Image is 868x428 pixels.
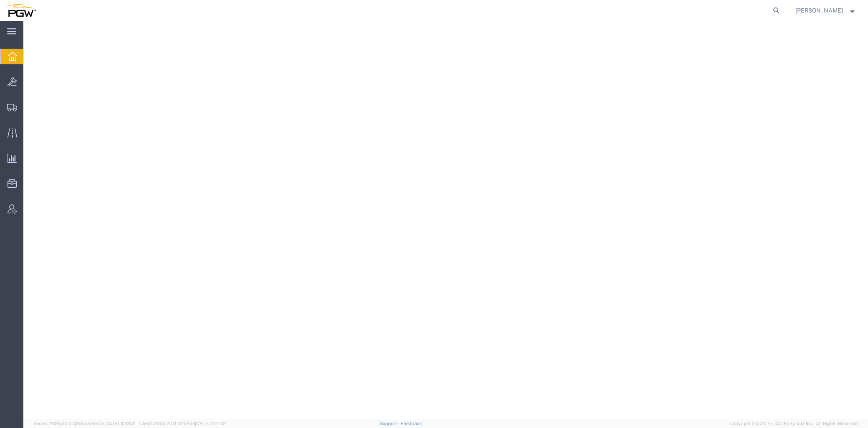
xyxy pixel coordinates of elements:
[401,421,422,426] a: Feedback
[33,421,136,426] span: Server: 2025.20.0-32d5ea39505
[795,5,857,15] button: [PERSON_NAME]
[195,421,226,426] span: [DATE] 10:17:12
[795,6,843,15] span: Jesse Dawson
[23,21,868,419] iframe: FS Legacy Container
[6,4,36,17] img: logo
[139,421,226,426] span: Client: 2025.20.0-314a16e
[380,421,401,426] a: Support
[104,421,136,426] span: [DATE] 10:18:31
[729,420,858,427] span: Copyright © [DATE]-[DATE] Agistix Inc., All Rights Reserved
